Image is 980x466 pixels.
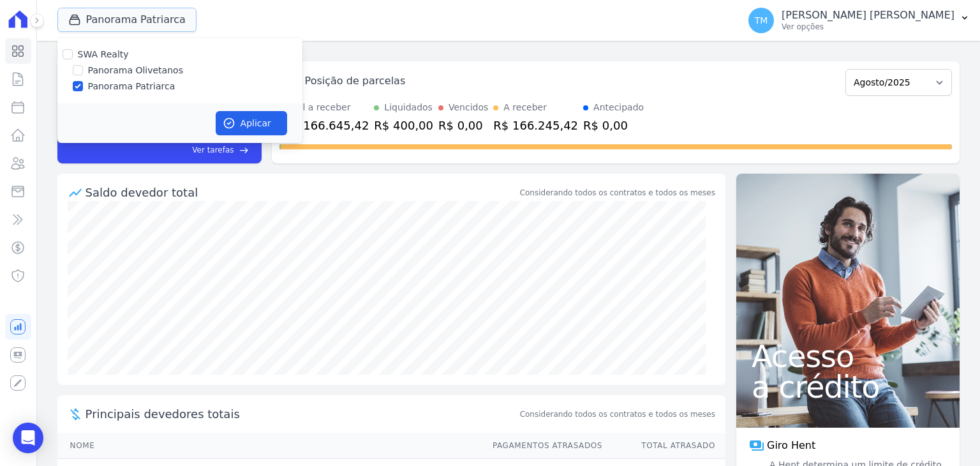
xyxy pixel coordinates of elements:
[384,101,433,114] div: Liquidados
[85,405,517,423] span: Principais devedores totais
[57,8,197,32] button: Panorama Patriarca
[88,80,175,93] label: Panorama Patriarca
[493,117,578,134] div: R$ 166.245,42
[239,146,249,155] span: east
[480,433,603,459] th: Pagamentos Atrasados
[782,9,954,22] p: [PERSON_NAME] [PERSON_NAME]
[374,117,433,134] div: R$ 400,00
[133,144,248,156] a: Ver tarefas east
[88,64,183,77] label: Panorama Olivetanos
[13,423,43,453] div: Open Intercom Messenger
[520,187,715,199] div: Considerando todos os contratos e todos os meses
[738,3,980,38] button: TM [PERSON_NAME] [PERSON_NAME] Ver opções
[449,101,488,114] div: Vencidos
[305,73,406,89] div: Posição de parcelas
[78,49,129,59] label: SWA Realty
[767,438,815,453] span: Giro Hent
[438,117,488,134] div: R$ 0,00
[583,117,644,134] div: R$ 0,00
[520,409,715,420] span: Considerando todos os contratos e todos os meses
[782,22,954,32] p: Ver opções
[57,433,480,459] th: Nome
[285,117,369,134] div: R$ 166.645,42
[752,372,944,402] span: a crédito
[752,341,944,372] span: Acesso
[192,144,234,156] span: Ver tarefas
[85,184,517,201] div: Saldo devedor total
[285,101,369,114] div: Total a receber
[216,111,287,135] button: Aplicar
[603,433,725,459] th: Total Atrasado
[593,101,644,114] div: Antecipado
[755,16,768,25] span: TM
[503,101,547,114] div: A receber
